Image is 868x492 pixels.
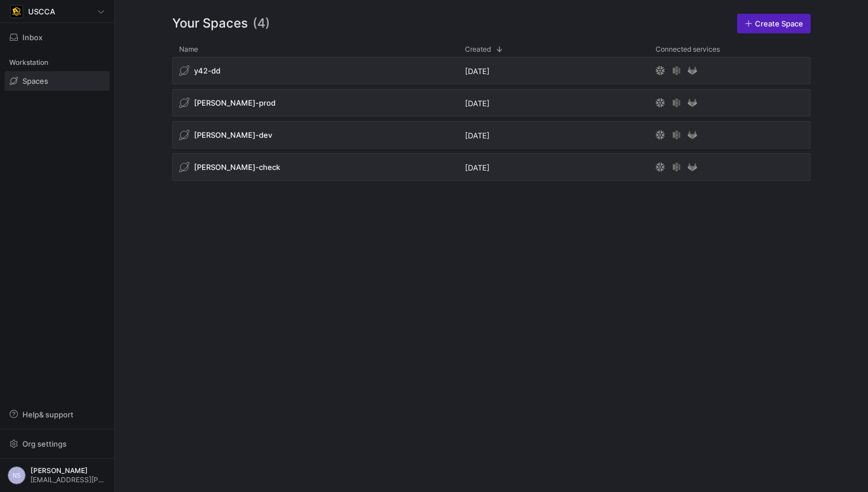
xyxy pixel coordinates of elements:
[465,45,491,53] span: Created
[194,130,272,140] span: [PERSON_NAME]-dev
[172,89,811,121] div: Press SPACE to select this row.
[737,14,811,33] a: Create Space
[194,162,280,172] span: [PERSON_NAME]-check
[28,7,55,16] span: USCCA
[194,98,276,107] span: [PERSON_NAME]-prod
[656,45,720,53] span: Connected services
[5,28,110,47] button: Inbox
[5,463,110,487] button: NS[PERSON_NAME][EMAIL_ADDRESS][PERSON_NAME][DOMAIN_NAME]
[22,439,67,448] span: Org settings
[172,14,248,33] span: Your Spaces
[22,33,42,42] span: Inbox
[22,410,73,419] span: Help & support
[5,405,110,424] button: Help& support
[253,14,270,33] span: (4)
[172,153,811,185] div: Press SPACE to select this row.
[465,67,490,76] span: [DATE]
[22,76,48,86] span: Spaces
[7,466,26,485] div: NS
[172,121,811,153] div: Press SPACE to select this row.
[194,66,220,75] span: y42-dd
[5,434,110,454] button: Org settings
[5,440,110,450] a: Org settings
[5,71,110,91] a: Spaces
[30,467,107,475] span: [PERSON_NAME]
[11,6,22,17] img: https://storage.googleapis.com/y42-prod-data-exchange/images/uAsz27BndGEK0hZWDFeOjoxA7jCwgK9jE472...
[172,57,811,89] div: Press SPACE to select this row.
[465,131,490,140] span: [DATE]
[30,476,107,484] span: [EMAIL_ADDRESS][PERSON_NAME][DOMAIN_NAME]
[755,19,803,28] span: Create Space
[465,99,490,108] span: [DATE]
[465,163,490,172] span: [DATE]
[5,54,110,71] div: Workstation
[179,45,198,53] span: Name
